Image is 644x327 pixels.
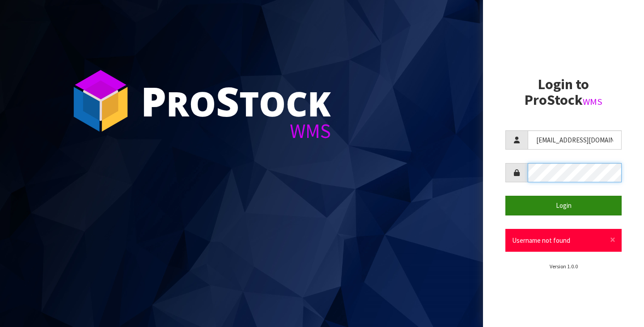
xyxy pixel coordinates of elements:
span: × [610,233,615,246]
div: ro tock [141,81,331,121]
small: Version 1.0.0 [550,263,578,270]
span: Username not found [512,236,570,245]
button: Login [505,196,622,215]
span: P [141,73,166,128]
div: WMS [141,121,331,141]
small: WMS [583,96,602,108]
img: ProStock Cube [67,67,134,134]
input: Username [528,130,622,150]
span: S [216,73,239,128]
h2: Login to ProStock [505,77,622,108]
